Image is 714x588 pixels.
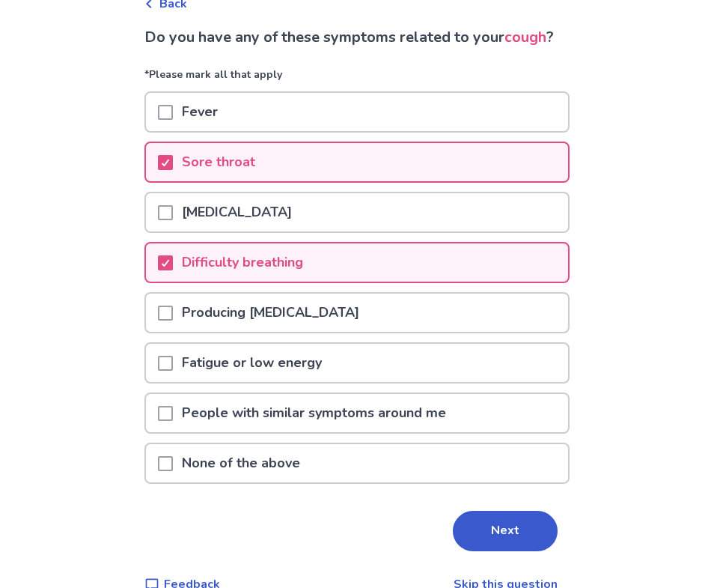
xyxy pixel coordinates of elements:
p: Fatigue or low energy [173,344,331,382]
p: None of the above [173,444,309,482]
p: People with similar symptoms around me [173,394,455,432]
p: Sore throat [173,143,264,181]
p: Do you have any of these symptoms related to your ? [144,26,570,49]
p: Difficulty breathing [173,243,312,282]
span: cough [504,27,546,47]
p: Producing [MEDICAL_DATA] [173,294,368,332]
button: Next [453,511,558,551]
p: *Please mark all that apply [144,67,570,91]
p: [MEDICAL_DATA] [173,193,301,231]
p: Fever [173,93,227,131]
